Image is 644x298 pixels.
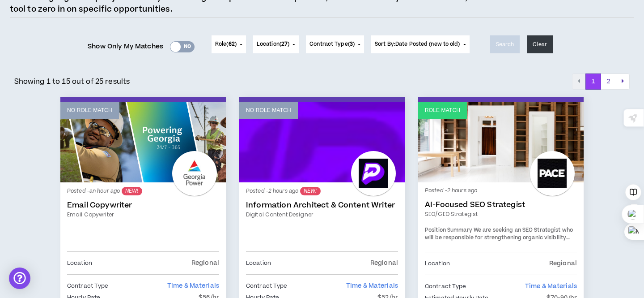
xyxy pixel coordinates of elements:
span: Sort By: Date Posted (new to old) [375,40,460,48]
a: Information Architect & Content Writer [246,201,398,210]
a: No Role Match [60,102,226,182]
a: Digital Content Designer [246,211,398,219]
p: Location [425,259,450,268]
p: Contract Type [425,281,466,291]
p: Showing 1 to 15 out of 25 results [14,76,130,87]
p: Posted - an hour ago [67,187,219,195]
a: Email Copywriter [67,211,219,219]
button: 1 [585,73,601,90]
a: SEO/GEO Strategist [425,210,577,218]
span: Time & Materials [167,281,219,290]
button: 2 [601,73,616,90]
a: No Role Match [239,102,405,182]
button: Role(62) [212,35,246,53]
span: 27 [281,40,288,48]
sup: NEW! [122,187,142,195]
span: Show Only My Matches [88,40,163,53]
p: Role Match [425,106,460,115]
a: Email Copywriter [67,201,219,210]
p: Regional [549,259,577,268]
button: Clear [527,35,553,53]
span: Time & Materials [346,281,398,290]
span: 3 [350,40,353,48]
p: Posted - 2 hours ago [246,187,398,195]
span: Location ( ) [257,40,289,48]
sup: NEW! [300,187,320,195]
p: Contract Type [246,281,288,291]
button: Contract Type(3) [306,35,364,53]
div: Open Intercom Messenger [9,268,30,289]
span: Role ( ) [215,40,237,48]
span: Time & Materials [525,282,577,291]
p: No Role Match [246,106,291,115]
a: AI-Focused SEO Strategist [425,200,577,209]
p: Location [67,258,92,268]
nav: pagination [572,73,630,90]
p: Regional [370,258,398,268]
a: Role Match [418,102,584,182]
p: Posted - 2 hours ago [425,187,577,195]
p: Regional [191,258,219,268]
button: Search [490,35,520,53]
p: Location [246,258,271,268]
strong: Position Summary [425,226,472,234]
button: Location(27) [253,35,299,53]
span: 62 [229,40,235,48]
p: No Role Match [67,106,112,115]
span: Contract Type ( ) [309,40,355,48]
p: Contract Type [67,281,109,291]
button: Sort By:Date Posted (new to old) [371,35,470,53]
